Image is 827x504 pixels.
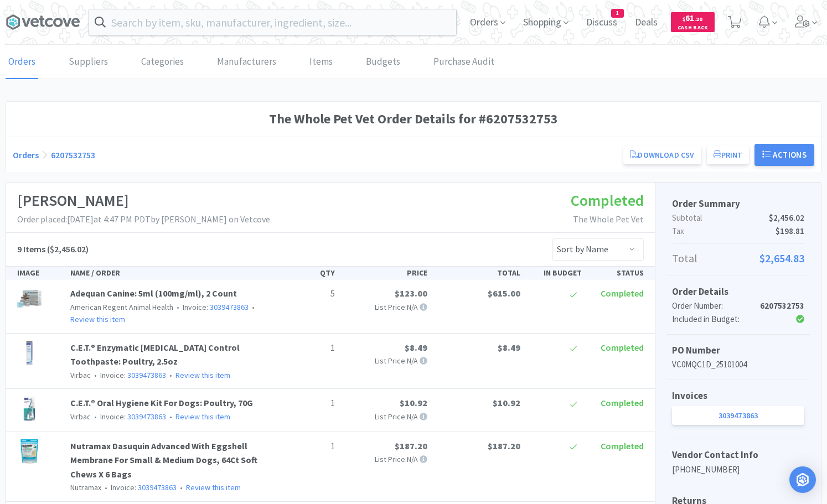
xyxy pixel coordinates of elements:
[694,15,702,23] span: . 20
[17,212,270,227] p: Order placed: [DATE] at 4:47 PM PDT by [PERSON_NAME] on Vetcove
[307,45,335,79] a: Items
[344,301,427,313] p: List Price: N/A
[175,412,230,422] a: Review this item
[498,342,520,353] span: $8.49
[571,190,644,210] span: Completed
[571,212,644,227] p: The Whole Pet Vet
[431,45,497,79] a: Purchase Audit
[66,267,278,279] div: NAME / ORDER
[612,9,623,17] span: 1
[789,466,816,493] div: Open Intercom Messenger
[70,342,240,367] a: C.E.T.® Enzymatic [MEDICAL_DATA] Control Toothpaste: Poultry, 2.5oz
[66,45,111,79] a: Suppliers
[17,439,42,464] img: 735fe5a554a74a6cb5e0cb40bd4a34c5_349279.jpeg
[582,18,622,28] a: Discuss1
[672,284,804,299] h5: Order Details
[432,267,524,279] div: TOTAL
[70,412,91,422] span: Virbac
[683,15,685,23] span: $
[13,149,39,160] a: Orders
[186,482,241,492] a: Review this item
[678,25,708,32] span: Cash Back
[672,406,804,425] a: 3039473863
[630,18,662,28] a: Deals
[17,396,42,420] img: 7924e6006fbb485c8ac85badbcca3d22_51198.jpeg
[282,396,335,411] p: 1
[101,482,177,492] span: Invoice:
[586,267,648,279] div: STATUS
[70,314,125,324] a: Review this item
[488,440,520,451] span: $187.20
[92,370,99,380] span: •
[672,388,804,403] h5: Invoices
[168,412,174,422] span: •
[400,397,427,408] span: $10.92
[282,439,335,454] p: 1
[70,288,237,299] a: Adequan Canine: 5ml (100mg/ml), 2 Count
[759,250,804,267] span: $2,654.83
[89,9,456,35] input: Search by item, sku, manufacturer, ingredient, size...
[282,287,335,301] p: 5
[138,482,177,492] a: 3039473863
[210,302,249,312] a: 3039473863
[754,144,814,166] button: Actions
[776,225,804,238] span: $198.81
[395,288,427,299] span: $123.00
[339,267,432,279] div: PRICE
[683,13,702,23] span: 61
[344,453,427,465] p: List Price: N/A
[672,448,804,463] h5: Vendor Contact Info
[672,343,804,358] h5: PO Number
[282,341,335,355] p: 1
[672,313,760,326] div: Included in Budget:
[214,45,279,79] a: Manufacturers
[17,242,89,257] h5: ($2,456.02)
[760,300,804,311] strong: 6207532753
[277,267,339,279] div: QTY
[178,482,184,492] span: •
[672,358,804,371] p: VC0MQC1D_25101004
[91,412,166,422] span: Invoice:
[344,411,427,423] p: List Price: N/A
[623,146,701,164] a: Download CSV
[672,299,760,313] div: Order Number:
[92,412,99,422] span: •
[70,440,257,480] a: Nutramax Dasuquin Advanced With Eggshell Membrane For Small & Medium Dogs, 64Ct Soft Chews X 6 Bags
[672,250,804,267] p: Total
[672,196,804,211] h5: Order Summary
[395,440,427,451] span: $187.20
[173,302,249,312] span: Invoice:
[601,397,644,408] span: Completed
[493,397,520,408] span: $10.92
[17,341,42,365] img: e5407795eeba46c4830c8f170966f831_51209.jpeg
[127,412,166,422] a: 3039473863
[70,482,101,492] span: Nutramax
[344,355,427,367] p: List Price: N/A
[175,370,230,380] a: Review this item
[17,287,42,311] img: 99e46777622e48daa23370cf68523b29_269209.jpeg
[13,108,814,129] h1: The Whole Pet Vet Order Details for #6207532753
[601,342,644,353] span: Completed
[70,302,173,312] span: American Regent Animal Health
[138,45,187,79] a: Categories
[127,370,166,380] a: 3039473863
[525,267,587,279] div: IN BUDGET
[103,482,109,492] span: •
[250,302,256,312] span: •
[51,149,95,160] a: 6207532753
[70,370,91,380] span: Virbac
[168,370,174,380] span: •
[91,370,166,380] span: Invoice:
[70,397,253,408] a: C.E.T.® Oral Hygiene Kit For Dogs: Poultry, 70G
[17,243,45,254] span: 9 Items
[601,288,644,299] span: Completed
[13,267,66,279] div: IMAGE
[488,288,520,299] span: $615.00
[6,45,38,79] a: Orders
[672,211,804,225] p: Subtotal
[363,45,403,79] a: Budgets
[707,146,750,164] button: Print
[601,440,644,451] span: Completed
[672,463,804,476] p: [PHONE_NUMBER]
[17,188,270,213] h1: [PERSON_NAME]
